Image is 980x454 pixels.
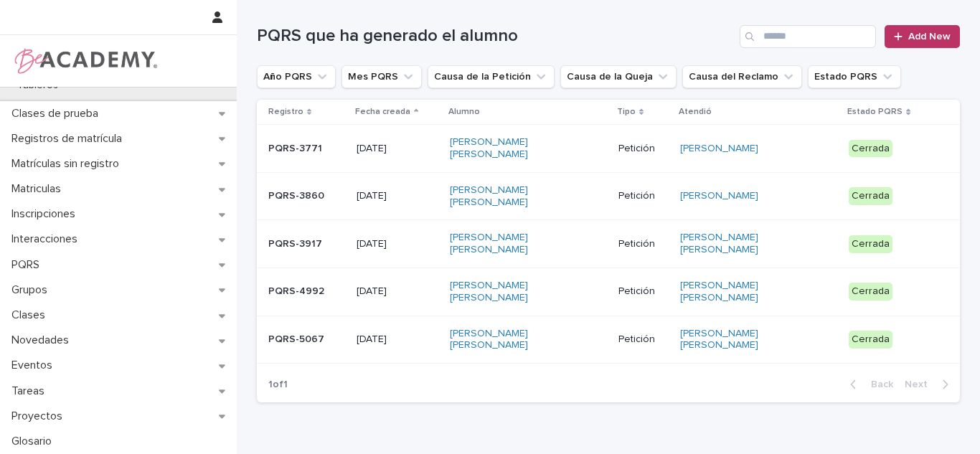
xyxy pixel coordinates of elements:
p: Tareas [6,384,56,398]
p: Alumno [448,104,480,120]
a: [PERSON_NAME] [PERSON_NAME] [450,232,570,256]
a: [PERSON_NAME] [PERSON_NAME] [680,280,800,304]
p: [DATE] [357,285,438,298]
p: PQRS [6,258,51,272]
a: [PERSON_NAME] [PERSON_NAME] [450,184,570,209]
p: Matrículas sin registro [6,157,131,171]
div: Cerrada [849,283,892,301]
p: Petición [618,334,669,346]
p: Atendió [679,104,712,120]
p: Estado PQRS [847,104,903,120]
p: Proyectos [6,410,74,423]
a: [PERSON_NAME] [PERSON_NAME] [450,328,570,352]
p: [DATE] [357,238,438,250]
button: Next [899,378,960,391]
p: Interacciones [6,232,89,246]
a: [PERSON_NAME] [680,190,758,202]
input: Search [740,25,876,48]
tr: PQRS-5067[DATE][PERSON_NAME] [PERSON_NAME] Petición[PERSON_NAME] [PERSON_NAME] Cerrada [257,316,960,364]
p: Petición [618,143,669,155]
a: [PERSON_NAME] [680,143,758,155]
p: Tipo [617,104,636,120]
button: Back [839,378,899,391]
p: Novedades [6,334,80,347]
button: Causa de la Queja [560,65,677,88]
p: PQRS-5067 [268,334,345,346]
p: Petición [618,285,669,298]
button: Causa de la Petición [428,65,555,88]
p: Inscripciones [6,207,87,221]
h1: PQRS que ha generado el alumno [257,26,734,47]
p: Glosario [6,435,63,448]
tr: PQRS-3860[DATE][PERSON_NAME] [PERSON_NAME] Petición[PERSON_NAME] Cerrada [257,172,960,220]
p: PQRS-3917 [268,238,345,250]
div: Cerrada [849,331,892,349]
p: [DATE] [357,334,438,346]
p: Registros de matrícula [6,132,133,146]
p: Eventos [6,359,64,372]
img: WPrjXfSUmiLcdUfaYY4Q [11,47,159,75]
p: Fecha creada [355,104,410,120]
a: [PERSON_NAME] [PERSON_NAME] [680,232,800,256]
p: [DATE] [357,190,438,202]
button: Causa del Reclamo [682,65,802,88]
span: Next [905,379,936,389]
span: Back [862,379,893,389]
a: [PERSON_NAME] [PERSON_NAME] [450,136,570,161]
p: 1 of 1 [257,367,299,402]
p: Matriculas [6,182,72,196]
a: Add New [885,25,960,48]
div: Cerrada [849,140,892,158]
span: Add New [908,32,951,42]
div: Cerrada [849,187,892,205]
div: Cerrada [849,235,892,253]
button: Año PQRS [257,65,336,88]
p: Registro [268,104,303,120]
tr: PQRS-4992[DATE][PERSON_NAME] [PERSON_NAME] Petición[PERSON_NAME] [PERSON_NAME] Cerrada [257,268,960,316]
p: PQRS-3860 [268,190,345,202]
button: Mes PQRS [341,65,422,88]
p: Petición [618,238,669,250]
a: [PERSON_NAME] [PERSON_NAME] [450,280,570,304]
p: [DATE] [357,143,438,155]
tr: PQRS-3771[DATE][PERSON_NAME] [PERSON_NAME] Petición[PERSON_NAME] Cerrada [257,125,960,173]
p: Clases [6,308,57,322]
p: Petición [618,190,669,202]
button: Estado PQRS [808,65,901,88]
p: Clases de prueba [6,107,110,120]
p: PQRS-4992 [268,285,345,298]
p: PQRS-3771 [268,143,345,155]
p: Grupos [6,283,59,297]
tr: PQRS-3917[DATE][PERSON_NAME] [PERSON_NAME] Petición[PERSON_NAME] [PERSON_NAME] Cerrada [257,220,960,268]
a: [PERSON_NAME] [PERSON_NAME] [680,328,800,352]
